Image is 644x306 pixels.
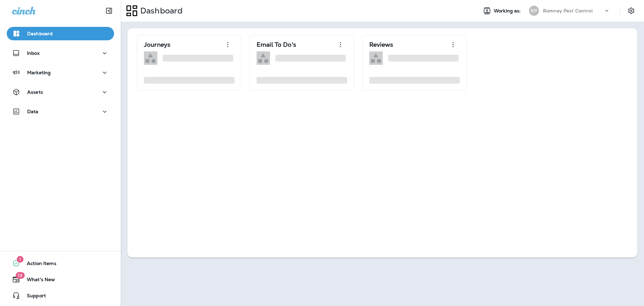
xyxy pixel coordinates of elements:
button: Support [7,289,114,302]
p: Dashboard [27,31,53,36]
p: Journeys [144,41,170,48]
button: 19What's New [7,273,114,286]
p: Email To Do's [257,41,296,48]
button: Marketing [7,66,114,79]
button: Settings [625,5,637,17]
p: Data [27,109,39,114]
span: 1 [17,256,23,263]
button: Inbox [7,46,114,60]
p: Assets [27,89,43,95]
button: Assets [7,85,114,99]
span: 19 [15,272,24,279]
p: Reviews [369,41,393,48]
span: Support [20,293,46,301]
span: Action Items [20,261,56,269]
p: Romney Pest Control [543,8,593,13]
button: 1Action Items [7,257,114,270]
button: Data [7,105,114,118]
p: Marketing [27,70,51,75]
button: Collapse Sidebar [100,4,118,17]
div: RP [529,6,539,16]
span: What's New [20,277,55,285]
p: Dashboard [138,6,182,16]
p: Inbox [27,50,40,56]
button: Dashboard [7,27,114,40]
span: Working as: [494,8,522,14]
